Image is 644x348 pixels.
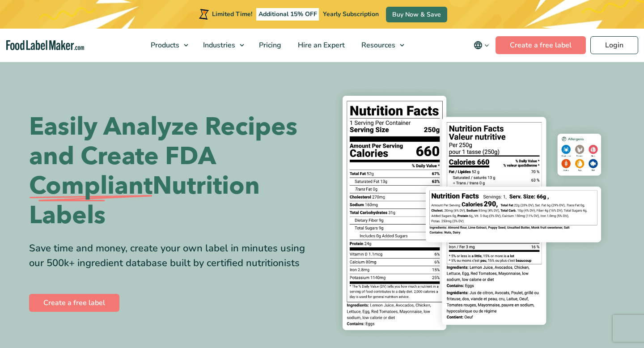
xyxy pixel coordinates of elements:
a: Industries [195,29,249,62]
span: Additional 15% OFF [256,8,319,21]
span: Compliant [29,171,153,201]
a: Create a free label [496,36,586,54]
span: Resources [359,40,396,50]
span: Industries [200,40,236,50]
a: Buy Now & Save [386,7,447,22]
a: Hire an Expert [290,29,351,62]
a: Pricing [251,29,288,62]
a: Create a free label [29,294,119,312]
span: Hire an Expert [295,40,346,50]
div: Save time and money, create your own label in minutes using our 500k+ ingredient database built b... [29,241,315,271]
span: Yearly Subscription [323,10,379,18]
h1: Easily Analyze Recipes and Create FDA Nutrition Labels [29,112,315,230]
a: Products [143,29,193,62]
span: Products [148,40,180,50]
span: Pricing [256,40,282,50]
span: Limited Time! [212,10,252,18]
a: Login [590,36,638,54]
a: Resources [353,29,409,62]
